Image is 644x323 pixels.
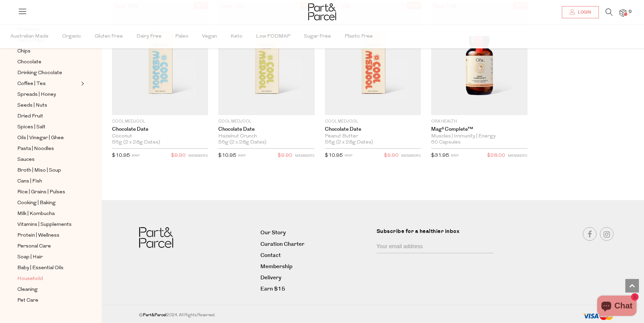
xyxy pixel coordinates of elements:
[431,133,527,139] div: Muscles | Immunity | Energy
[431,153,449,158] span: $31.95
[384,151,399,160] span: $9.90
[325,153,343,158] span: $10.95
[325,133,421,139] div: Peanut Butter
[62,25,81,48] span: Organic
[17,166,79,175] a: Broth | Miso | Soup
[132,154,140,158] small: RRP
[112,153,130,158] span: $10.95
[17,155,79,164] a: Sauces
[17,90,79,99] a: Spreads | Honey
[17,285,79,294] a: Cleaning
[260,251,371,260] a: Contact
[202,25,217,48] span: Vegan
[376,240,494,253] input: Your email address
[17,275,79,283] a: Household
[11,25,49,48] span: Australian Made
[17,188,65,196] span: Rice | Grains | Pulses
[17,145,54,153] span: Pasta | Noodles
[112,133,208,139] div: Coconut
[136,25,162,48] span: Dairy Free
[17,199,79,207] a: Cooking | Baking
[401,154,421,158] small: MEMBERS
[260,262,371,271] a: Membership
[583,312,613,321] img: payment-methods.png
[345,25,373,48] span: Plastic Free
[17,264,63,272] span: Baby | Essential Oils
[17,177,42,186] span: Cans | Fish
[17,242,79,251] a: Personal Care
[431,2,527,115] img: Mag³ Complete™
[139,312,508,319] div: © 2024. All Rights Reserved.
[17,69,79,77] a: Drinking Chocolate
[17,220,79,229] a: Vitamins | Supplements
[576,9,591,15] span: Login
[17,123,45,131] span: Spices | Salt
[95,25,123,48] span: Gluten Free
[218,2,314,115] img: Chocolate Date
[260,240,371,249] a: Curation Charter
[17,231,79,240] a: Protein | Wellness
[17,221,72,229] span: Vitamins | Supplements
[17,69,62,77] span: Drinking Chocolate
[218,119,314,125] p: Cool Medjool
[17,253,79,261] a: Soap | Hair
[17,242,51,251] span: Personal Care
[17,296,79,305] a: Pet Care
[325,126,421,132] a: Chocolate Date
[562,6,599,18] a: Login
[17,286,38,294] span: Cleaning
[260,284,371,294] a: Earn $15
[17,80,79,88] a: Coffee | Tea
[79,80,84,88] button: Expand/Collapse Coffee | Tea
[325,119,421,125] p: Cool Medjool
[17,253,43,261] span: Soap | Hair
[325,2,421,115] img: Chocolate Date
[112,139,160,146] span: 56g (2 x 28g Dates)
[17,264,79,272] a: Baby | Essential Oils
[139,227,173,248] img: Part&Parcel
[17,210,55,218] span: Milk | Kombucha
[17,156,35,164] span: Sauces
[17,210,79,218] a: Milk | Kombucha
[231,25,242,48] span: Keto
[17,134,64,142] span: Oils | Vinegar | Ghee
[308,3,336,20] img: Part&Parcel
[278,151,292,160] span: $9.90
[595,296,639,318] inbox-online-store-chat: Shopify online store chat
[17,80,45,88] span: Coffee | Tea
[175,25,188,48] span: Paleo
[17,102,47,110] span: Seeds | Nuts
[17,167,61,175] span: Broth | Miso | Soup
[451,154,459,158] small: RRP
[17,188,79,196] a: Rice | Grains | Pulses
[627,9,633,15] span: 0
[256,25,290,48] span: Low FODMAP
[17,112,79,121] a: Dried Fruit
[218,153,236,158] span: $10.95
[17,112,43,121] span: Dried Fruit
[620,9,626,16] a: 0
[143,312,166,318] b: Part&Parcel
[218,139,266,146] span: 56g (2 x 28g Dates)
[218,126,314,132] a: Chocolate Date
[325,139,373,146] span: 56g (2 x 28g Dates)
[17,123,79,131] a: Spices | Salt
[112,2,208,115] img: Chocolate Date
[17,297,38,305] span: Pet Care
[171,151,186,160] span: $9.90
[188,154,208,158] small: MEMBERS
[17,91,56,99] span: Spreads | Honey
[260,273,371,282] a: Delivery
[17,47,79,56] a: Chips
[431,119,527,125] p: Ora Health
[112,119,208,125] p: Cool Medjool
[17,199,56,207] span: Cooking | Baking
[17,232,59,240] span: Protein | Wellness
[17,145,79,153] a: Pasta | Noodles
[508,154,528,158] small: MEMBERS
[431,126,527,132] a: Mag³ Complete™
[112,126,208,132] a: Chocolate Date
[431,139,461,146] span: 60 Capsules
[345,154,352,158] small: RRP
[17,58,79,66] a: Chocolate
